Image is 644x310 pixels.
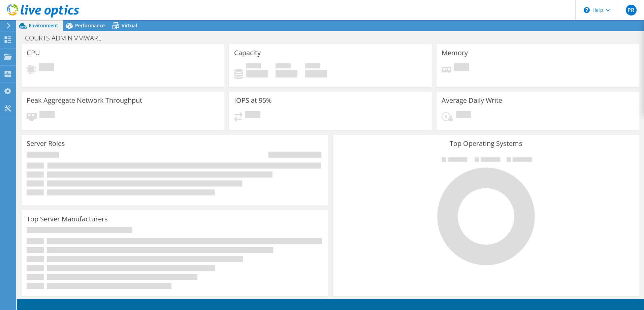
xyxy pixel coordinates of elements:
span: Virtual [122,22,137,29]
h3: Top Operating Systems [338,140,634,147]
h4: 0 GiB [305,70,327,77]
h3: Peak Aggregate Network Throughput [27,97,142,104]
h3: Top Server Manufacturers [27,215,108,223]
span: Free [276,63,291,70]
h4: 0 GiB [276,70,297,77]
h3: Average Daily Write [442,97,502,104]
h4: 0 GiB [246,70,268,77]
span: Performance [75,22,105,29]
span: Pending [456,111,471,120]
h3: CPU [27,49,40,57]
span: Pending [245,111,260,120]
span: Pending [39,111,55,120]
h3: Capacity [234,49,261,57]
span: Used [246,63,261,70]
h3: Memory [442,49,468,57]
span: Total [305,63,320,70]
span: Environment [29,22,58,29]
span: Pending [39,63,54,72]
svg: \n [584,7,590,13]
h3: IOPS at 95% [234,97,272,104]
span: PR [626,5,637,15]
span: Pending [454,63,469,72]
h1: COURTS ADMIN VMWARE [22,34,112,42]
h3: Server Roles [27,140,65,147]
